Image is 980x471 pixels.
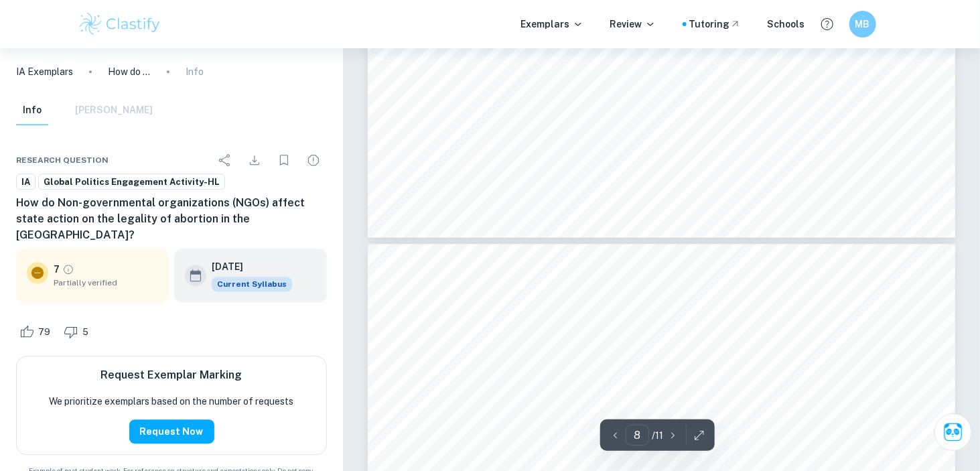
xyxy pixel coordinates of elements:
span: indisputable roles in the legislation of abortion in the country. There are other non-state actors [437,414,870,425]
a: Grade partially verified [62,263,74,275]
span: Research question [16,154,109,166]
p: / 11 [652,428,663,443]
img: Clastify logo [78,11,163,38]
span: 13 [437,147,443,153]
a: Schools [768,17,805,31]
div: Like [16,321,58,342]
span: AP News [736,148,772,157]
div: Bookmark [271,147,297,174]
h6: [DATE] [212,259,281,274]
button: Info [16,96,48,125]
span: How do NGOs affect state action on the legality of abortion? [521,280,800,291]
p: Info [186,64,204,79]
p: How do Non-governmental organizations (NGOs) affect state action on the legality of abortion in t... [108,64,151,79]
span: Partially verified [54,277,158,289]
button: MB [849,11,876,38]
div: Download [241,147,268,174]
p: We prioritize exemplars based on the number of requests [50,394,294,409]
div: Share [212,147,238,174]
p: Exemplars [521,17,583,31]
a: Tutoring [689,17,741,31]
a: IA Exemplars [16,64,73,79]
div: Report issue [300,147,327,174]
span: ones. [437,58,463,69]
button: Help and Feedback [816,13,839,36]
span: powerless in the face of state decisions, NGOs and the [DEMOGRAPHIC_DATA] are non-state actors with [437,390,935,401]
span: Conclusion [437,315,499,326]
span: [DOMAIN_NAME][URL]. [437,159,529,168]
span: AP News. “Philippines to Offer Free Contraceptives to 6 Million Women.” [445,148,735,157]
span: IA [17,176,35,189]
a: IA [16,174,36,190]
button: Ask Clai [934,413,972,451]
p: 7 [54,262,60,277]
span: relationship to non-state actors. Though realists would argue that non-state actors are [437,365,835,376]
a: Global Politics Engagement Activity-HL [38,174,225,190]
span: My engagement with the issue taught me the intricacies of Philippine politics and its [472,341,857,352]
p: Review [610,17,656,31]
span: Current Syllabus [212,277,292,291]
span: 79 [31,326,58,339]
span: Global Politics Engagement Activity-HL [39,176,224,189]
span: 5 [75,326,96,339]
h6: Request Exemplar Marking [101,367,242,383]
span: , [DATE], [772,148,807,157]
button: Request Now [129,419,214,444]
h6: MB [855,17,870,31]
span: such as businesses that hold a factor in legislation, highlighting the possible ineffectiveness of [437,438,869,449]
h6: How do Non-governmental organizations (NGOs) affect state action on the legality of abortion in t... [16,195,327,243]
div: This exemplar is based on the current syllabus. Feel free to refer to it for inspiration/ideas wh... [212,277,292,291]
div: Dislike [60,321,96,342]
